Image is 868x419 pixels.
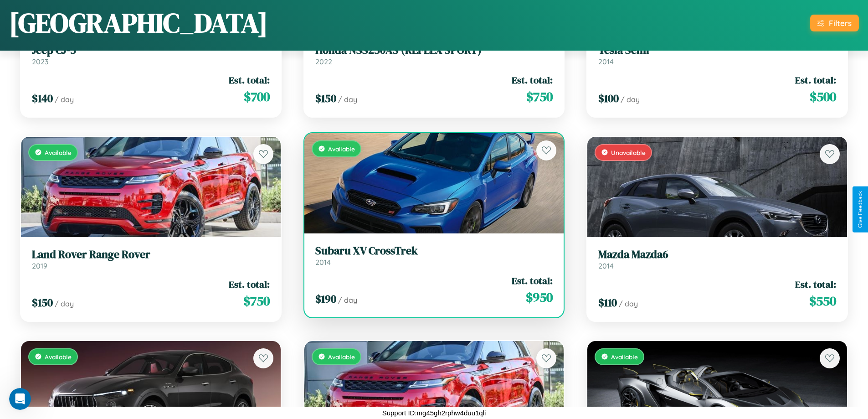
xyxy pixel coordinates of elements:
button: Filters [810,15,859,31]
span: Est. total: [795,278,836,291]
h3: Jeep CJ-5 [32,44,270,57]
span: / day [55,299,74,308]
a: Mazda Mazda62014 [598,248,836,270]
h3: Tesla Semi [598,44,836,57]
span: Est. total: [512,274,553,287]
h3: Honda NSS250AS (REFLEX SPORT) [315,44,553,57]
a: Tesla Semi2014 [598,44,836,66]
span: / day [338,295,357,305]
span: Available [328,353,355,361]
span: Available [611,353,638,361]
h3: Land Rover Range Rover [32,248,270,261]
span: $ 140 [32,91,53,106]
p: Support ID: mg45gh2rphw4duu1qli [382,407,486,419]
span: $ 700 [244,88,270,106]
span: 2019 [32,261,47,270]
span: Est. total: [229,73,270,87]
a: Land Rover Range Rover2019 [32,248,270,270]
span: $ 500 [810,88,836,106]
span: Est. total: [229,278,270,291]
h1: [GEOGRAPHIC_DATA] [9,4,268,41]
span: 2014 [598,57,614,66]
span: / day [338,95,357,104]
span: / day [619,299,638,308]
span: $ 190 [315,291,336,306]
h3: Mazda Mazda6 [598,248,836,261]
span: 2023 [32,57,48,66]
span: $ 550 [809,292,836,310]
span: $ 110 [598,295,617,310]
span: $ 750 [243,292,270,310]
span: 2014 [315,258,331,267]
iframe: Intercom live chat [9,388,31,410]
span: 2014 [598,261,614,270]
a: Jeep CJ-52023 [32,44,270,66]
div: Give Feedback [857,191,863,228]
span: Est. total: [795,73,836,87]
a: Subaru XV CrossTrek2014 [315,244,553,267]
span: Est. total: [512,73,553,87]
a: Honda NSS250AS (REFLEX SPORT)2022 [315,44,553,66]
span: Available [45,353,72,361]
span: / day [621,95,640,104]
span: $ 750 [526,88,553,106]
div: Filters [829,18,852,28]
span: Available [45,149,72,156]
span: $ 150 [32,295,53,310]
span: Unavailable [611,149,646,156]
span: Available [328,145,355,153]
h3: Subaru XV CrossTrek [315,244,553,258]
span: $ 100 [598,91,619,106]
span: 2022 [315,57,332,66]
span: $ 150 [315,91,336,106]
span: $ 950 [526,288,553,306]
span: / day [55,95,74,104]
